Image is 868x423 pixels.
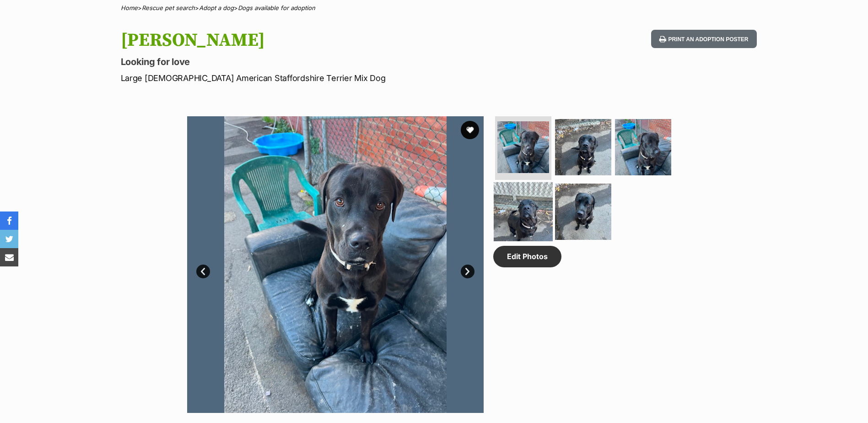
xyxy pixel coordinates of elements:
[238,4,315,11] a: Dogs available for adoption
[461,265,474,278] a: Next
[493,246,561,267] a: Edit Photos
[187,116,484,413] img: Photo of Dante
[615,119,671,175] img: Photo of Dante
[98,5,771,11] div: > > >
[196,265,210,278] a: Prev
[555,184,611,240] img: Photo of Dante
[199,4,234,11] a: Adopt a dog
[121,55,508,68] p: Looking for love
[121,4,138,11] a: Home
[497,121,549,173] img: Photo of Dante
[555,119,611,175] img: Photo of Dante
[142,4,195,11] a: Rescue pet search
[121,72,508,84] p: Large [DEMOGRAPHIC_DATA] American Staffordshire Terrier Mix Dog
[461,121,479,139] button: favourite
[651,30,756,49] button: Print an adoption poster
[121,30,508,51] h1: [PERSON_NAME]
[494,182,553,241] img: Photo of Dante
